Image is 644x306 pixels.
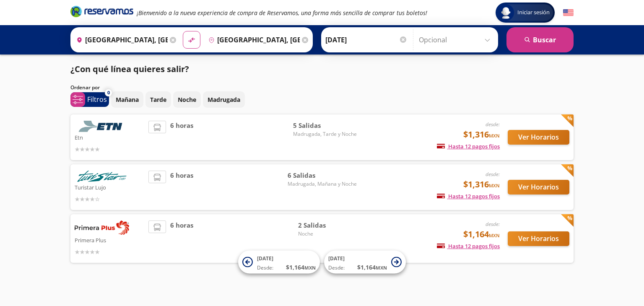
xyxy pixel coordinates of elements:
[298,230,357,238] span: Noche
[70,5,133,18] i: Brand Logo
[116,95,139,104] p: Mañana
[325,29,408,50] input: Elegir Fecha
[111,91,143,108] button: Mañana
[357,263,387,272] span: $ 1,164
[506,27,574,52] button: Buscar
[87,94,107,104] p: Filtros
[70,92,109,107] button: 0Filtros
[486,121,500,128] em: desde:
[107,89,110,96] span: 0
[437,143,500,150] span: Hasta 12 pagos fijos
[304,265,316,271] small: MXN
[489,182,500,189] small: MXN
[75,132,144,142] p: Etn
[288,180,357,188] span: Madrugada, Mañana y Noche
[75,182,144,192] p: Turistar Lujo
[328,264,345,272] span: Desde:
[508,180,569,194] button: Ver Horarios
[486,220,500,228] em: desde:
[508,231,569,246] button: Ver Horarios
[419,29,494,50] input: Opcional
[563,8,574,18] button: English
[437,242,500,250] span: Hasta 12 pagos fijos
[286,263,316,272] span: $ 1,164
[75,235,144,245] p: Primera Plus
[170,171,193,204] span: 6 horas
[70,63,189,75] p: ¿Con qué línea quieres salir?
[70,84,100,91] p: Ordenar por
[293,121,357,130] span: 5 Salidas
[178,95,196,104] p: Noche
[293,130,357,138] span: Madrugada, Tarde y Noche
[489,132,500,139] small: MXN
[137,9,427,17] em: ¡Bienvenido a la nueva experiencia de compra de Reservamos, una forma más sencilla de comprar tus...
[150,95,166,104] p: Tarde
[238,251,320,274] button: [DATE]Desde:$1,164MXN
[73,29,168,50] input: Buscar Origen
[463,128,500,141] span: $1,316
[489,232,500,239] small: MXN
[145,91,171,108] button: Tarde
[328,255,345,262] span: [DATE]
[376,265,387,271] small: MXN
[463,178,500,191] span: $1,316
[514,8,553,17] span: Iniciar sesión
[173,91,201,108] button: Noche
[486,171,500,178] em: desde:
[75,171,129,182] img: Turistar Lujo
[75,121,129,132] img: Etn
[170,220,193,257] span: 6 horas
[75,220,129,235] img: Primera Plus
[257,255,273,262] span: [DATE]
[203,91,245,108] button: Madrugada
[298,220,357,230] span: 2 Salidas
[324,251,406,274] button: [DATE]Desde:$1,164MXN
[257,264,273,272] span: Desde:
[205,29,300,50] input: Buscar Destino
[463,228,500,241] span: $1,164
[288,171,357,180] span: 6 Salidas
[437,192,500,200] span: Hasta 12 pagos fijos
[70,5,133,20] a: Brand Logo
[508,130,569,145] button: Ver Horarios
[208,95,240,104] p: Madrugada
[170,121,193,154] span: 6 horas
